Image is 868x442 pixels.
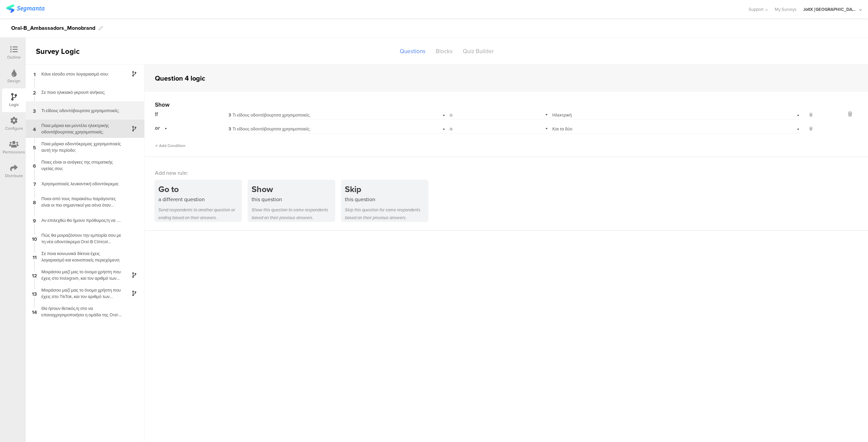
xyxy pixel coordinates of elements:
div: Configure [5,125,23,131]
span: 10 [32,235,37,242]
span: 14 [32,308,37,315]
span: Και τα δύο [552,126,572,132]
div: Blocks [431,45,458,57]
div: Survey Logic [26,46,104,57]
span: 1 [34,70,36,78]
div: Τι είδους οδοντόβουρτσα χρησιμοποιείς; [229,126,416,132]
div: Μοιράσου μαζί μας το όνομα χρήστη που έχεις στο TikTok, και τον αριθμό των ακολούθων σου [37,287,122,300]
span: 7 [33,180,36,187]
div: Κάνε είσοδο στον λογαριασμό σου: [37,71,122,77]
div: Quiz Builder [458,45,499,57]
div: Χρησιμοποιείς λευκαντική οδοντόκρεμα; [37,181,122,187]
span: 6 [33,162,36,169]
div: Πώς θα μοιραζόσουν την εμπειρία σου με τη νέα οδοντόκρεμα Oral-B Clinical Intensive Whitening; [37,232,122,245]
div: Τι είδους οδοντόβουρτσα χρησιμοποιείς; [229,112,416,118]
span: or [155,124,160,132]
span: 13 [32,290,37,297]
span: Support [749,6,764,13]
span: 9 [33,216,36,224]
div: Ποιοι από τους παρακάτω παράγοντες είναι οι πιο σημαντικοί για σένα όταν επιλέγεις οδοντόκρεμα; [37,195,122,208]
div: Question 4 logic [155,73,205,83]
div: Show this question to some respondents based on their previous answers. [252,206,335,222]
span: 8 [33,198,36,206]
span: 2 [33,88,36,96]
div: Αν επιλεχθώ θα ήμουν πρόθυμος/η να …. [37,217,122,224]
div: Add new rule: [155,169,858,177]
div: Skip [345,183,428,195]
div: Outline [7,54,21,60]
div: Ποια μάρκα οδοντόκρεμας χρησιμοποιείς αυτή την περίοδο; [37,141,122,153]
div: Τι είδους οδοντόβουρτσα χρησιμοποιείς; [37,107,122,114]
div: JoltX [GEOGRAPHIC_DATA] [803,6,857,13]
span: is [450,126,453,132]
div: Σε ποιο ηλικιακό γκρουπ ανήκεις; [37,89,122,96]
span: Add Condition [155,143,185,149]
span: 12 [32,271,37,279]
span: 4 [33,125,36,132]
div: Μοιράσου μαζί μας το όνομα χρήστη που έχεις στο Instagram, και τον αριθμό των ακολούθων σου [37,269,122,281]
span: 3 [33,107,36,114]
div: a different question [158,195,241,203]
div: If [155,110,228,119]
div: Skip this question for some respondents based on their previous answers. [345,206,428,222]
span: Show [155,101,170,109]
span: 3 [229,126,231,132]
span: Τι είδους οδοντόβουρτσα χρησιμοποιείς; [229,112,311,118]
span: 3 [229,112,231,118]
div: this question [252,195,335,203]
span: 11 [33,253,37,260]
div: Permissions [3,149,25,155]
span: 5 [33,143,36,151]
div: Distribute [5,173,23,179]
span: Ηλεκτρική [552,112,572,118]
img: segmanta logo [6,4,44,13]
div: Go to [158,183,241,195]
span: is [450,112,453,118]
div: Θα ήσουν θετικός/η στο να επαναχρησιμοποιήσει η ομάδα της Oral-B, και η Procter & Gamble, τις φωτ... [37,305,122,318]
span: Τι είδους οδοντόβουρτσα χρησιμοποιείς; [229,126,311,132]
div: Σε ποια κοινωνικά δίκτυα έχεις λογαριασμό και κοινοποιείς περιεχόμενο; [37,250,122,263]
div: this question [345,195,428,203]
div: Logic [9,102,19,108]
div: Oral-B_Ambassadors_Monobrand [11,23,95,34]
div: Ποια μάρκα και μοντέλο ηλεκτρικής οδοντόβουρτσας χρησιμοποιείς; [37,122,122,135]
div: Ποιες είναι οι ανάγκες της στοματικής υγείας σου; [37,159,122,172]
div: Show [252,183,335,195]
div: Design [7,78,20,84]
div: Send respondents to another question or ending based on their answers. [158,206,241,222]
div: Questions [395,45,431,57]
